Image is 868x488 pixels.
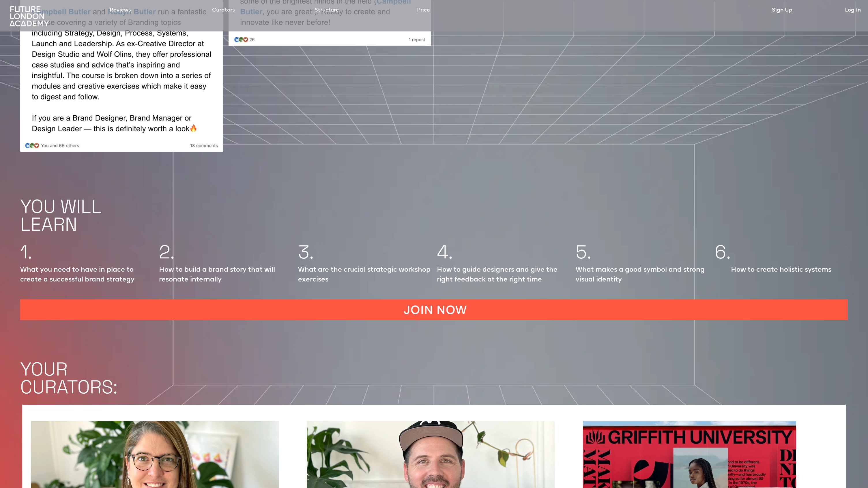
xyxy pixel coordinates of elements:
h1: YOUR CURATORS: [20,360,868,396]
a: Price [417,6,430,14]
a: Log In [845,6,861,14]
h1: 3. [298,243,314,261]
h1: 5. [576,243,591,261]
h1: 6. [715,243,731,261]
h1: 2. [159,243,175,261]
p: How to create holistic systems [731,265,831,275]
h1: YOU WILL LEARN [20,198,868,233]
a: Reviews [110,6,131,14]
p: What makes a good symbol and strong visual identity [576,265,709,285]
a: Sign Up [772,6,792,14]
a: Structure [315,6,339,14]
a: JOIN NOW [20,299,848,320]
p: What you need to have in place to create a successful brand strategy [20,265,153,285]
p: How to guide designers and give the right feedback at the right time [437,265,570,285]
a: Curators [212,6,235,14]
h1: 1. [20,243,32,261]
p: What are the crucial strategic workshop exercises [298,265,431,285]
h1: 4. [437,243,453,261]
p: How to build a brand story that will resonate internally [159,265,292,285]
